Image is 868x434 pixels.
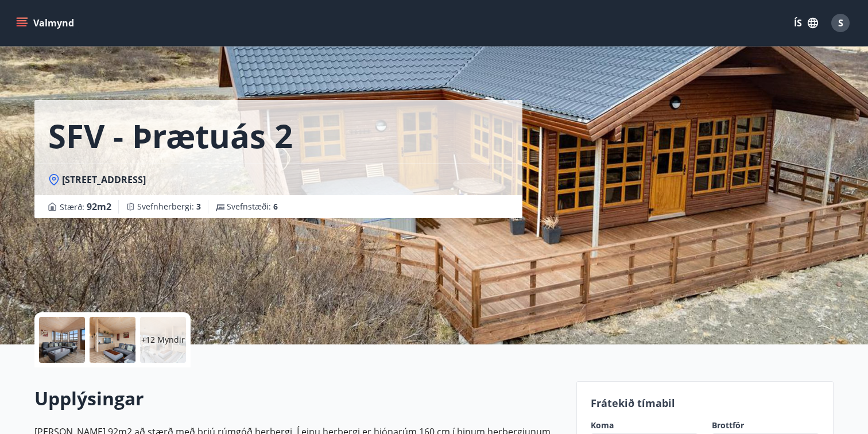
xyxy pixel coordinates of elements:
[838,17,843,29] span: S
[712,420,819,431] label: Brottför
[196,201,201,212] span: 3
[14,13,79,33] button: menu
[591,420,698,431] label: Koma
[141,334,185,346] p: +12 Myndir
[788,13,824,33] button: ÍS
[48,114,293,157] h1: SFV - Þrætuás 2
[34,386,563,411] h2: Upplýsingar
[273,201,278,212] span: 6
[60,200,111,214] span: Stærð :
[827,9,854,37] button: S
[591,396,819,410] p: Frátekið tímabil
[62,173,146,186] span: [STREET_ADDRESS]
[137,201,201,212] span: Svefnherbergi :
[87,200,111,213] span: 92 m2
[227,201,278,212] span: Svefnstæði :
